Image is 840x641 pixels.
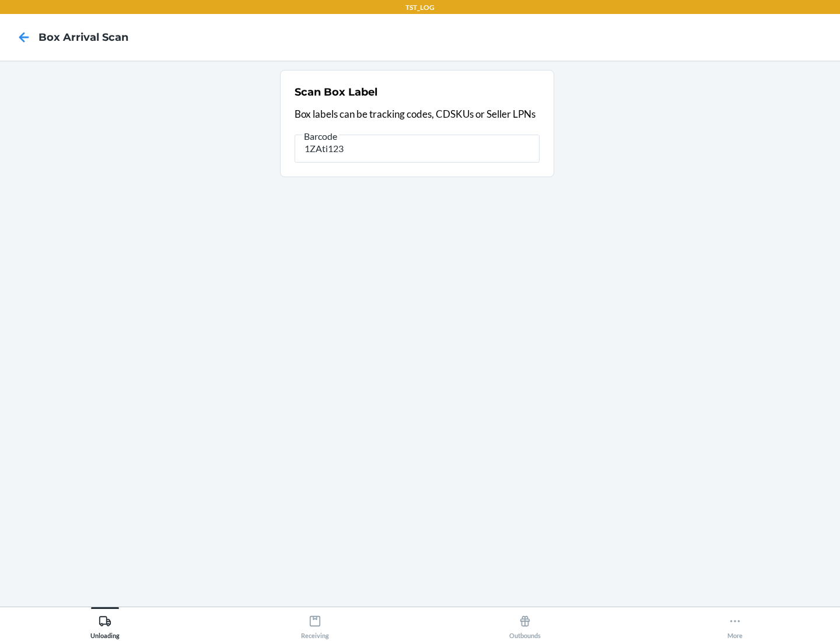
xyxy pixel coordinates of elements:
[405,2,435,13] p: TST_LOG
[295,84,377,100] h2: Scan Box Label
[302,131,339,142] span: Barcode
[301,610,329,639] div: Receiving
[210,607,420,639] button: Receiving
[727,610,743,639] div: More
[509,610,541,639] div: Outbounds
[630,607,840,639] button: More
[295,135,540,163] input: Barcode
[38,30,128,45] h4: Box Arrival Scan
[420,607,630,639] button: Outbounds
[90,610,120,639] div: Unloading
[295,107,540,122] p: Box labels can be tracking codes, CDSKUs or Seller LPNs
